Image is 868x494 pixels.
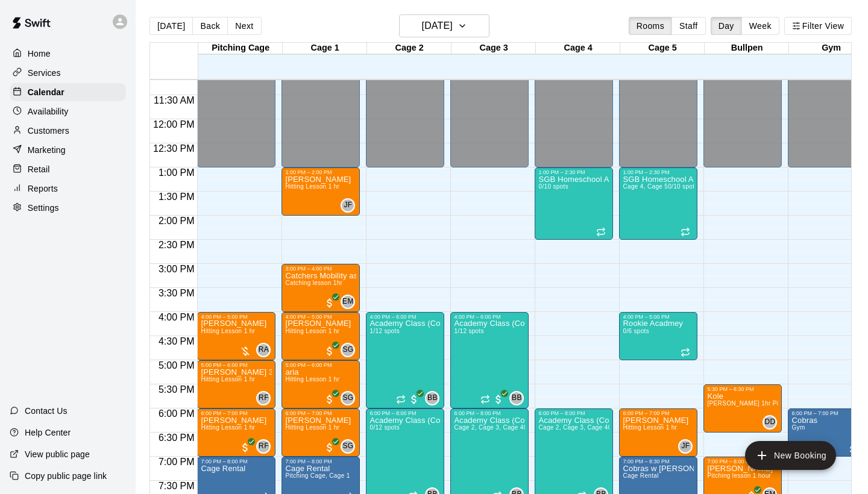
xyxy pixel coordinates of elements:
[623,328,649,334] span: 0/6 spots filled
[707,472,771,479] span: Pitching lesson 1 hour
[623,410,694,416] div: 6:00 PM – 7:00 PM
[150,143,197,154] span: 12:30 PM
[367,43,451,54] div: Cage 2
[201,328,255,334] span: Hitting Lesson 1 hr
[259,440,269,452] span: RF
[705,43,789,54] div: Bullpen
[285,314,356,320] div: 4:00 PM – 5:00 PM
[285,280,342,286] span: Catching lesson 1hr
[788,408,866,457] div: 6:00 PM – 7:00 PM: Cobras
[623,424,677,431] span: Hitting Lesson 1 hr
[285,410,356,416] div: 6:00 PM – 7:00 PM
[741,17,779,35] button: Week
[345,439,355,454] span: Shaun Garceau
[156,336,198,346] span: 4:30 PM
[256,391,271,405] div: Rachel Frankhouser
[345,343,355,357] span: Shaun Garceau
[619,408,697,457] div: 6:00 PM – 7:00 PM: joe
[370,424,399,431] span: 0/12 spots filled
[345,295,355,309] span: Eddy Milian
[201,410,272,416] div: 6:00 PM – 7:00 PM
[10,141,126,159] a: Marketing
[197,360,275,408] div: 5:00 PM – 6:00 PM: Avery 30 pitching/hitting
[201,458,272,464] div: 7:00 PM – 8:00 PM
[285,169,356,175] div: 1:00 PM – 2:00 PM
[197,312,275,360] div: 4:00 PM – 5:00 PM: Hitting Lesson 1 hr
[285,424,339,431] span: Hitting Lesson 1 hr
[28,105,69,117] p: Availability
[28,67,61,79] p: Services
[285,266,356,272] div: 3:00 PM – 4:00 PM
[261,391,271,405] span: Rachel Frankhouser
[28,183,58,195] p: Reports
[454,410,525,416] div: 6:00 PM – 8:00 PM
[156,481,198,491] span: 7:30 PM
[25,405,68,417] p: Contact Us
[341,391,355,405] div: Shaun Garceau
[623,183,668,190] span: Cage 4, Cage 5
[10,102,126,120] a: Availability
[10,122,126,140] div: Customers
[514,391,524,405] span: Bucket Bucket
[324,345,336,357] span: All customers have paid
[681,348,690,357] span: Recurring event
[10,160,126,178] a: Retail
[784,17,852,35] button: Filter View
[342,344,353,356] span: SG
[370,314,441,320] div: 4:00 PM – 6:00 PM
[619,167,697,240] div: 1:00 PM – 2:30 PM: SGB Homeschool Athletic Program
[450,312,529,408] div: 4:00 PM – 6:00 PM: Academy Class (Copy)
[764,416,775,428] span: DD
[703,384,782,433] div: 5:30 PM – 6:30 PM: Kole
[10,83,126,101] div: Calendar
[156,457,198,467] span: 7:00 PM
[341,439,355,454] div: Shaun Garceau
[341,343,355,357] div: Shaun Garceau
[370,410,441,416] div: 6:00 PM – 8:00 PM
[512,392,522,404] span: BB
[201,424,255,431] span: Hitting Lesson 1 hr
[259,344,269,356] span: RA
[341,198,355,213] div: Joe Ferro
[707,386,778,392] div: 5:30 PM – 6:30 PM
[454,314,525,320] div: 4:00 PM – 6:00 PM
[10,64,126,82] a: Services
[535,167,613,240] div: 1:00 PM – 2:30 PM: SGB Homeschool Athletic Program
[342,440,353,452] span: SG
[623,314,694,320] div: 4:00 PM – 5:00 PM
[156,167,198,178] span: 1:00 PM
[425,391,439,405] div: Bucket Bucket
[10,45,126,63] a: Home
[10,180,126,198] div: Reports
[538,410,609,416] div: 6:00 PM – 8:00 PM
[524,424,553,431] span: 0/12 spots filled
[285,376,339,383] span: Hitting Lesson 1 hr
[430,391,439,405] span: Bucket Bucket
[256,439,271,454] div: Rachel Frankhouser
[192,17,228,35] button: Back
[763,415,777,430] div: Darin Downs
[156,360,198,370] span: 5:00 PM
[285,458,356,464] div: 7:00 PM – 8:00 PM
[344,199,352,211] span: JF
[480,395,490,404] span: Recurring event
[285,183,339,190] span: Hitting Lesson 1 hr
[28,163,50,175] p: Retail
[156,216,198,226] span: 2:00 PM
[10,199,126,217] div: Settings
[623,169,694,175] div: 1:00 PM – 2:30 PM
[341,295,355,309] div: Eddy Milian
[201,362,272,368] div: 5:00 PM – 6:00 PM
[849,444,859,454] span: Recurring event
[608,424,638,431] span: 0/12 spots filled
[156,312,198,322] span: 4:00 PM
[707,458,778,464] div: 7:00 PM – 8:00 PM
[596,227,606,237] span: Recurring event
[342,392,353,404] span: SG
[25,470,107,482] p: Copy public page link
[283,43,367,54] div: Cage 1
